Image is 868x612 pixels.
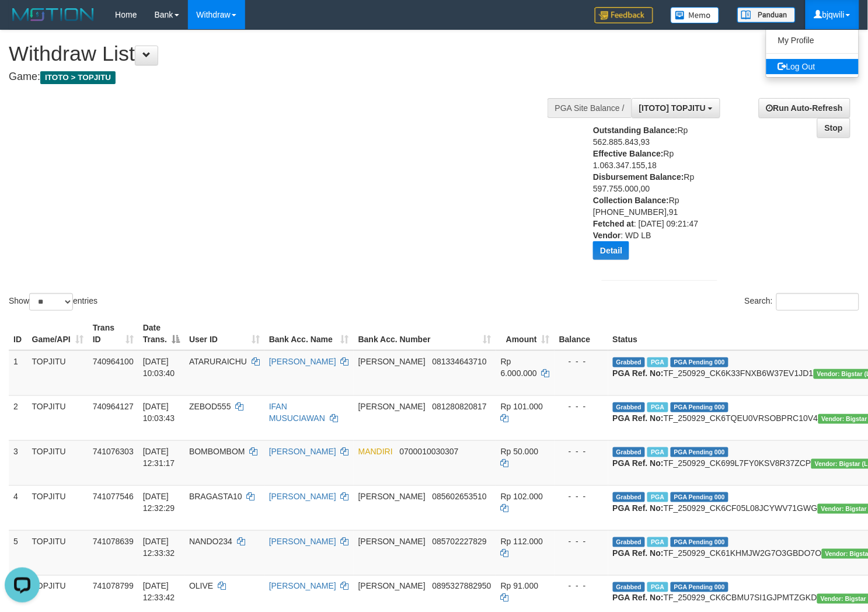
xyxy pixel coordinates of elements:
[27,530,88,575] td: TOPJITU
[9,530,27,575] td: 5
[264,317,354,350] th: Bank Acc. Name: activate to sort column ascending
[269,582,336,591] a: [PERSON_NAME]
[647,582,668,592] span: Marked by bjqdanil
[143,537,175,558] span: [DATE] 12:33:32
[358,492,426,501] span: [PERSON_NAME]
[671,582,729,592] span: PGA Pending
[269,537,336,546] a: [PERSON_NAME]
[189,447,245,456] span: BOMBOMBOM
[613,447,646,457] span: Grabbed
[93,402,134,411] span: 740964127
[433,402,487,411] span: Copy 081280820817 to clipboard
[671,537,729,547] span: PGA Pending
[671,402,729,412] span: PGA Pending
[593,231,621,240] b: Vendor
[593,241,629,260] button: Detail
[143,582,175,603] span: [DATE] 12:33:42
[143,447,175,468] span: [DATE] 12:31:17
[559,491,604,502] div: - - -
[354,317,496,350] th: Bank Acc. Number: activate to sort column ascending
[639,103,706,113] span: [ITOTO] TOPJITU
[358,447,393,456] span: MANDIRI
[269,402,325,423] a: IFAN MUSUCIAWAN
[143,492,175,513] span: [DATE] 12:32:29
[501,492,543,501] span: Rp 102.000
[559,356,604,367] div: - - -
[555,317,608,350] th: Balance
[593,149,664,158] b: Effective Balance:
[647,402,668,412] span: Marked by bjqwili
[433,582,491,591] span: Copy 0895327882950 to clipboard
[9,317,27,350] th: ID
[671,447,729,457] span: PGA Pending
[766,33,859,48] a: My Profile
[613,492,646,502] span: Grabbed
[647,357,668,367] span: Marked by bjqwili
[93,492,134,501] span: 741077546
[358,582,426,591] span: [PERSON_NAME]
[433,537,487,546] span: Copy 085702227829 to clipboard
[613,582,646,592] span: Grabbed
[358,537,426,546] span: [PERSON_NAME]
[632,98,720,118] button: [ITOTO] TOPJITU
[9,395,27,440] td: 2
[613,458,664,468] b: PGA Ref. No:
[184,317,264,350] th: User ID: activate to sort column ascending
[143,357,175,378] span: [DATE] 10:03:40
[27,485,88,530] td: TOPJITU
[647,492,668,502] span: Marked by bjqdanil
[400,447,459,456] span: Copy 0700010030307 to clipboard
[9,440,27,485] td: 3
[27,440,88,485] td: TOPJITU
[9,42,567,65] h1: Withdraw List
[593,124,704,269] div: Rp 562.885.843,93 Rp 1.063.347.155,18 Rp 597.755.000,00 Rp [PHONE_NUMBER],91 : [DATE] 09:21:47 : ...
[433,357,487,366] span: Copy 081334643710 to clipboard
[501,582,539,591] span: Rp 91.000
[189,492,242,501] span: BRAGASTA10
[9,6,97,23] img: MOTION_logo.png
[501,447,539,456] span: Rp 50.000
[88,317,138,350] th: Trans ID: activate to sort column ascending
[745,293,859,311] label: Search:
[189,357,247,366] span: ATARURAICHU
[766,59,859,74] a: Log Out
[358,357,426,366] span: [PERSON_NAME]
[737,7,796,23] img: panduan.png
[548,98,632,118] div: PGA Site Balance /
[40,71,116,84] span: ITOTO > TOPJITU
[27,317,88,350] th: Game/API: activate to sort column ascending
[501,402,543,411] span: Rp 101.000
[647,537,668,547] span: Marked by bjqdanil
[593,196,669,205] b: Collection Balance:
[93,582,134,591] span: 741078799
[593,126,678,135] b: Outstanding Balance:
[269,357,336,366] a: [PERSON_NAME]
[671,492,729,502] span: PGA Pending
[501,357,537,378] span: Rp 6.000.000
[613,593,664,603] b: PGA Ref. No:
[759,98,850,118] a: Run Auto-Refresh
[93,447,134,456] span: 741076303
[9,293,97,311] label: Show entries
[595,7,653,23] img: Feedback.jpg
[9,485,27,530] td: 4
[817,118,850,138] a: Stop
[613,548,664,558] b: PGA Ref. No:
[9,71,567,83] h4: Game:
[613,413,664,423] b: PGA Ref. No:
[29,293,73,311] select: Showentries
[189,582,213,591] span: OLIVE
[9,350,27,396] td: 1
[593,172,684,182] b: Disbursement Balance:
[613,537,646,547] span: Grabbed
[93,357,134,366] span: 740964100
[613,368,664,378] b: PGA Ref. No:
[593,219,634,228] b: Fetched at
[138,317,184,350] th: Date Trans.: activate to sort column descending
[269,447,336,456] a: [PERSON_NAME]
[269,492,336,501] a: [PERSON_NAME]
[559,580,604,592] div: - - -
[613,503,664,513] b: PGA Ref. No:
[559,446,604,457] div: - - -
[671,357,729,367] span: PGA Pending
